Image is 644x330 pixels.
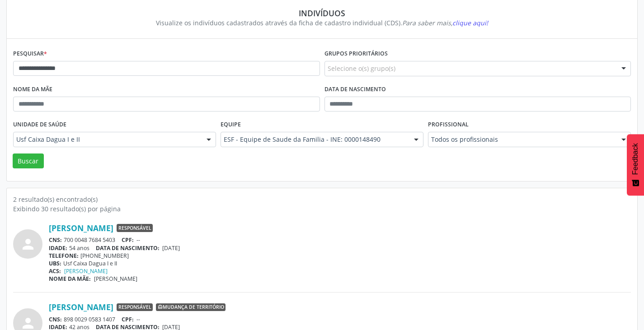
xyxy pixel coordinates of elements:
[49,244,631,252] div: 54 anos
[49,260,61,267] span: UBS:
[49,223,113,233] a: [PERSON_NAME]
[49,302,113,312] a: [PERSON_NAME]
[117,303,153,311] span: Responsável
[49,316,62,323] span: CNS:
[13,153,44,169] button: Buscar
[324,83,386,97] label: Data de nascimento
[324,47,388,61] label: Grupos prioritários
[13,204,631,214] div: Exibindo 30 resultado(s) por página
[96,244,160,252] span: DATA DE NASCIMENTO:
[631,143,639,175] span: Feedback
[452,19,488,27] span: clique aqui!
[13,195,631,204] div: 2 resultado(s) encontrado(s)
[136,316,140,323] span: --
[136,236,140,244] span: --
[49,267,61,275] span: ACS:
[122,236,134,244] span: CPF:
[117,224,153,232] span: Responsável
[431,135,612,144] span: Todos os profissionais
[49,316,631,323] div: 898 0029 0583 1407
[402,19,488,27] i: Para saber mais,
[20,236,36,252] i: person
[328,64,395,73] span: Selecione o(s) grupo(s)
[49,244,67,252] span: IDADE:
[49,275,91,283] span: NOME DA MÃE:
[19,8,625,18] div: Indivíduos
[19,18,625,28] div: Visualize os indivíduos cadastrados através da ficha de cadastro individual (CDS).
[162,244,180,252] span: [DATE]
[224,135,405,144] span: ESF - Equipe de Saude da Familia - INE: 0000148490
[49,236,631,244] div: 700 0048 7684 5403
[94,275,137,283] span: [PERSON_NAME]
[428,118,469,132] label: Profissional
[221,118,241,132] label: Equipe
[13,47,47,61] label: Pesquisar
[13,118,66,132] label: Unidade de saúde
[16,135,197,144] span: Usf Caixa Dagua I e II
[49,252,631,260] div: [PHONE_NUMBER]
[49,236,62,244] span: CNS:
[122,316,134,323] span: CPF:
[627,134,644,195] button: Feedback - Mostrar pesquisa
[64,267,108,275] a: [PERSON_NAME]
[13,83,52,97] label: Nome da mãe
[49,252,79,260] span: TELEFONE:
[49,260,631,267] div: Usf Caixa Dagua I e II
[156,303,226,311] span: Mudança de território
